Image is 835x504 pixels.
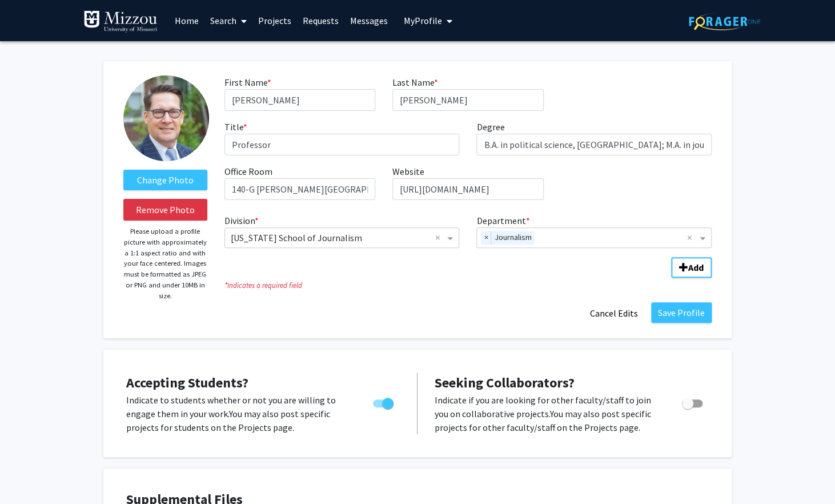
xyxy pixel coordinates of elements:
label: ChangeProfile Picture [123,170,207,190]
p: Indicate if you are looking for other faculty/staff to join you on collaborative projects. You ma... [435,393,660,434]
img: ForagerOne Logo [689,13,760,30]
p: Indicate to students whether or not you are willing to engage them in your work. You may also pos... [126,393,351,434]
label: Title [224,120,247,134]
span: Accepting Students? [126,374,248,391]
a: Projects [252,1,297,41]
a: Requests [297,1,344,41]
span: Clear all [435,231,444,245]
label: Degree [476,120,504,134]
div: Department [468,214,720,248]
ng-select: Division [224,227,460,248]
label: Office Room [224,165,272,178]
label: Last Name [392,75,438,89]
iframe: Chat [9,453,49,495]
p: Please upload a profile picture with approximately a 1:1 aspect ratio and with your face centered... [123,226,207,301]
label: First Name [224,75,271,89]
a: Home [169,1,204,41]
div: Toggle [677,393,709,410]
span: Clear all [687,231,697,245]
ng-select: Department [476,227,712,248]
label: Website [392,165,424,178]
span: Journalism [491,231,534,245]
button: Add Division/Department [671,257,712,278]
span: My Profile [404,15,442,26]
i: Indicates a required field [224,280,712,291]
div: Division [216,214,468,248]
button: Save Profile [651,302,712,323]
a: Search [204,1,252,41]
button: Cancel Edits [583,302,645,324]
div: Toggle [368,393,400,410]
span: × [481,231,491,245]
span: Seeking Collaborators? [435,374,575,391]
img: University of Missouri Logo [83,10,158,33]
b: Add [688,262,704,273]
img: Profile Picture [123,75,209,161]
button: Remove Photo [123,199,207,221]
a: Messages [344,1,394,41]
